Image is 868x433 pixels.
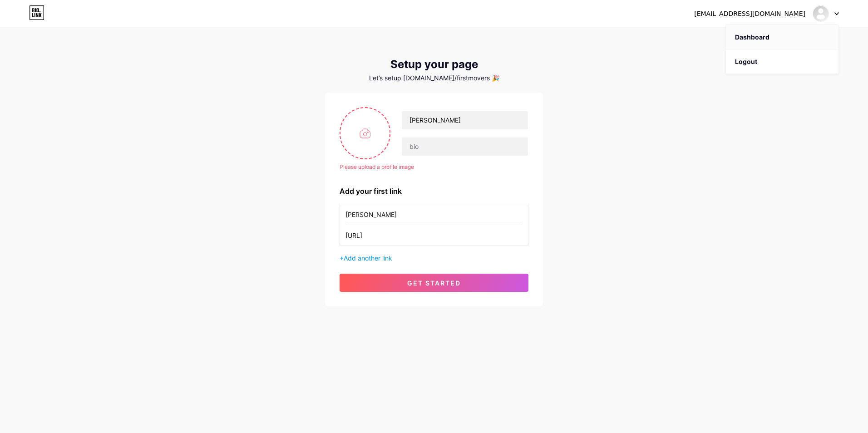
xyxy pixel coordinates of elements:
[726,49,838,74] li: Logout
[407,279,461,287] span: get started
[340,186,528,197] div: Add your first link
[340,253,528,263] div: +
[345,204,523,225] input: Link name (My Instagram)
[344,254,392,262] span: Add another link
[340,274,528,292] button: get started
[694,9,805,19] div: [EMAIL_ADDRESS][DOMAIN_NAME]
[325,74,543,82] div: Let’s setup [DOMAIN_NAME]/firstmovers 🎉
[812,5,829,22] img: firstmovers
[402,138,528,156] input: bio
[325,58,543,71] div: Setup your page
[402,111,528,129] input: Your name
[345,225,523,246] input: URL (https://instagram.com/yourname)
[340,163,528,171] div: Please upload a profile image
[726,25,838,49] a: Dashboard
